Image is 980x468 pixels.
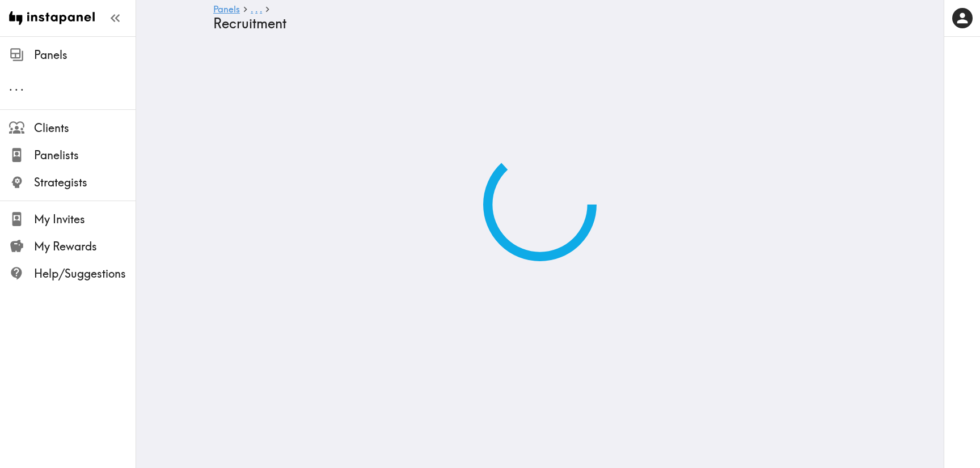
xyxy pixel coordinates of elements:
span: Panels [34,47,136,63]
span: . [255,3,257,15]
span: Strategists [34,175,136,190]
span: . [9,79,12,93]
a: Panels [213,5,240,15]
span: . [251,3,253,15]
span: My Invites [34,211,136,227]
span: . [20,79,24,93]
span: My Rewards [34,239,136,254]
span: . [260,3,262,15]
span: . [15,79,18,93]
h4: Recruitment [213,15,857,32]
span: Help/Suggestions [34,266,136,282]
span: Panelists [34,147,136,163]
span: Clients [34,120,136,136]
a: ... [251,5,262,15]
